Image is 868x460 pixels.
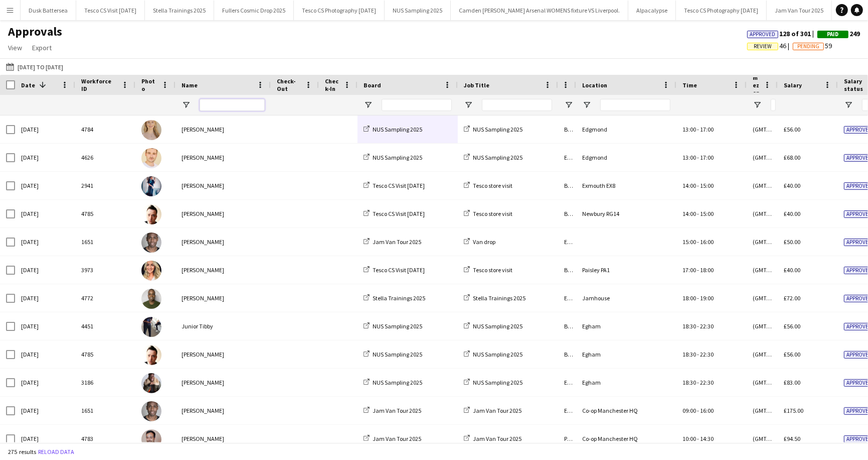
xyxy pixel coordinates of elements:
[473,407,522,414] span: Jam Van Tour 2025
[464,407,522,414] a: Jam Van Tour 2025
[176,200,271,227] div: [PERSON_NAME]
[145,1,214,20] button: Stella Trainings 2025
[15,284,75,312] div: [DATE]
[28,41,56,54] a: Export
[576,425,676,452] div: Co-op Manchester HQ
[75,144,135,171] div: 4626
[464,126,523,133] a: NUS Sampling 2025
[473,294,526,302] span: Stella Trainings 2025
[784,238,800,246] span: £50.00
[464,154,523,161] a: NUS Sampling 2025
[21,81,35,89] span: Date
[576,116,676,143] div: Edgmond
[747,397,778,424] div: (GMT/BST) [GEOGRAPHIC_DATA]
[747,144,778,171] div: (GMT/BST) [GEOGRAPHIC_DATA]
[753,66,760,104] span: Timezone
[4,61,65,73] button: [DATE] to [DATE]
[697,351,699,358] span: -
[747,256,778,284] div: (GMT/BST) [GEOGRAPHIC_DATA]
[697,322,699,330] span: -
[15,172,75,199] div: [DATE]
[700,210,714,217] span: 15:00
[700,238,714,246] span: 16:00
[76,1,145,20] button: Tesco CS Visit [DATE]
[473,182,512,189] span: Tesco store visit
[141,77,157,92] span: Photo
[747,29,817,38] span: 128 of 301
[176,284,271,312] div: [PERSON_NAME]
[373,210,425,217] span: Tesco CS Visit [DATE]
[15,425,75,452] div: [DATE]
[817,29,860,38] span: 249
[697,126,699,133] span: -
[784,322,800,330] span: £56.00
[784,379,800,386] span: £83.00
[364,238,421,246] a: Jam Van Tour 2025
[141,373,161,393] img: Ayodele Adeniji
[700,266,714,274] span: 18:00
[176,256,271,284] div: [PERSON_NAME]
[15,256,75,284] div: [DATE]
[558,256,576,284] div: Brand Ambassador
[373,154,422,161] span: NUS Sampling 2025
[75,312,135,340] div: 4451
[182,81,198,89] span: Name
[697,294,699,302] span: -
[382,99,452,111] input: Board Filter Input
[747,200,778,227] div: (GMT/BST) [GEOGRAPHIC_DATA]
[576,256,676,284] div: Paisley PA1
[464,435,522,442] a: Jam Van Tour 2025
[75,340,135,368] div: 4785
[784,81,802,89] span: Salary
[576,312,676,340] div: Egham
[700,294,714,302] span: 19:00
[277,77,301,92] span: Check-Out
[700,126,714,133] span: 17:00
[364,266,425,274] a: Tesco CS Visit [DATE]
[771,99,776,111] input: Timezone Filter Input
[576,340,676,368] div: Egham
[576,284,676,312] div: Jamhouse
[473,435,522,442] span: Jam Van Tour 2025
[784,126,800,133] span: £56.00
[464,182,512,189] a: Tesco store visit
[558,116,576,143] div: Brand Ambassador
[141,401,161,421] img: peter adams
[682,210,696,217] span: 14:00
[176,144,271,171] div: [PERSON_NAME]
[373,266,425,274] span: Tesco CS Visit [DATE]
[385,1,451,20] button: NUS Sampling 2025
[464,379,523,386] a: NUS Sampling 2025
[473,379,523,386] span: NUS Sampling 2025
[364,154,422,161] a: NUS Sampling 2025
[141,120,161,140] img: Shahna Astill
[697,407,699,414] span: -
[558,312,576,340] div: Brand Ambassador
[700,407,714,414] span: 16:00
[697,435,699,442] span: -
[141,148,161,168] img: Thomas Parker
[682,266,696,274] span: 17:00
[682,294,696,302] span: 18:00
[473,238,495,246] span: Van drop
[75,425,135,452] div: 4783
[32,43,52,52] span: Export
[797,43,819,50] span: Pending
[682,154,696,161] span: 13:00
[682,126,696,133] span: 13:00
[373,238,421,246] span: Jam Van Tour 2025
[682,238,696,246] span: 15:00
[558,172,576,199] div: Brand Ambassador
[141,176,161,196] img: Danielle Pearson
[564,100,573,109] button: Open Filter Menu
[451,1,628,20] button: Camden [PERSON_NAME] Arsenal WOMENS fixture VS Liverpool.
[558,284,576,312] div: Event Manager
[373,379,422,386] span: NUS Sampling 2025
[373,182,425,189] span: Tesco CS Visit [DATE]
[373,322,422,330] span: NUS Sampling 2025
[576,172,676,199] div: Exmouth EX8
[373,294,425,302] span: Stella Trainings 2025
[750,31,776,38] span: Approved
[784,210,800,217] span: £40.00
[15,116,75,143] div: [DATE]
